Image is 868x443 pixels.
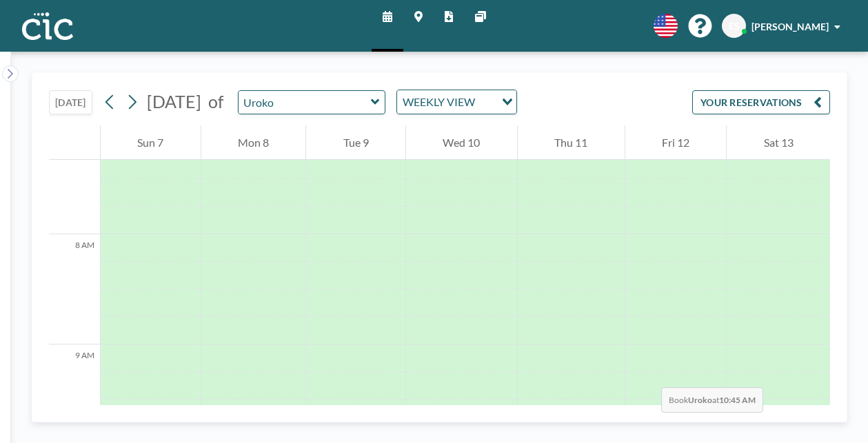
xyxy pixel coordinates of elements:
span: [PERSON_NAME] [751,21,829,32]
input: Uroko [239,91,371,114]
span: ES [729,20,740,32]
div: Tue 9 [306,125,405,160]
div: Wed 10 [406,125,517,160]
div: 8 AM [49,234,100,344]
input: Search for option [479,93,494,111]
div: Sat 13 [727,125,830,160]
button: YOUR RESERVATIONS [692,90,830,114]
div: Mon 8 [201,125,306,160]
div: Fri 12 [625,125,727,160]
b: Uroko [688,395,712,405]
div: Sun 7 [101,125,201,160]
span: of [208,91,223,112]
div: 7 AM [49,124,100,234]
div: Search for option [397,90,516,114]
b: 10:45 AM [719,395,756,405]
span: Book at [661,387,763,413]
span: WEEKLY VIEW [400,93,478,111]
img: organization-logo [22,12,73,40]
div: Thu 11 [518,125,625,160]
span: [DATE] [147,91,201,112]
button: [DATE] [49,90,92,114]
